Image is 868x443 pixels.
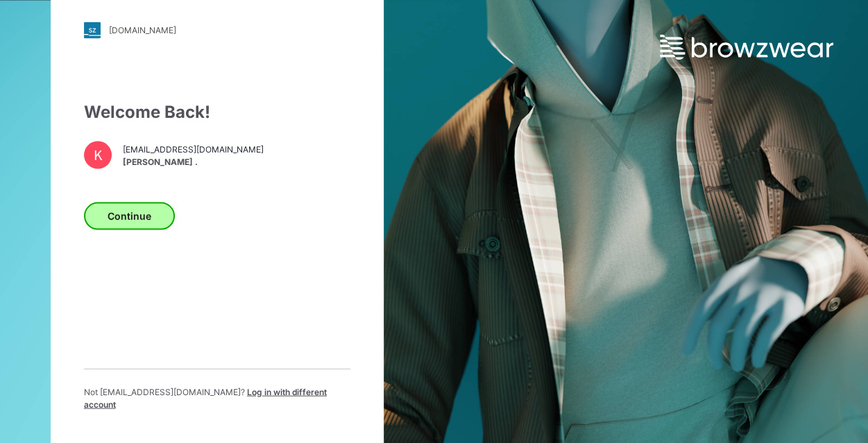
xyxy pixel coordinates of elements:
button: Continue [84,202,175,229]
p: Not [EMAIL_ADDRESS][DOMAIN_NAME] ? [84,385,350,410]
a: [DOMAIN_NAME] [84,21,350,38]
span: [PERSON_NAME] . [123,156,264,168]
span: [EMAIL_ADDRESS][DOMAIN_NAME] [123,144,264,156]
img: browzwear-logo.e42bd6dac1945053ebaf764b6aa21510.svg [660,35,833,60]
img: stylezone-logo.562084cfcfab977791bfbf7441f1a819.svg [84,21,101,38]
div: Welcome Back! [84,99,350,124]
div: K [84,141,112,168]
div: [DOMAIN_NAME] [109,25,176,35]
